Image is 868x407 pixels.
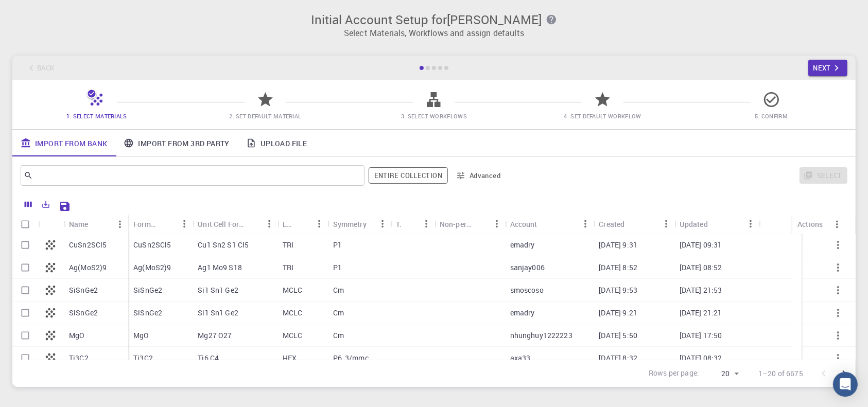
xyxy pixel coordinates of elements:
p: axa33 [510,353,531,363]
div: Formula [128,214,193,234]
p: [DATE] 09:31 [680,240,722,250]
button: Sort [708,216,724,232]
button: Columns [20,196,37,213]
p: [DATE] 21:21 [680,308,722,318]
span: 4. Set Default Workflow [564,112,641,120]
p: emadry [510,240,535,250]
div: Account [510,214,537,234]
p: Cm [333,285,344,295]
div: Account [505,214,594,234]
div: Non-periodic [440,214,472,234]
p: Rows per page: [649,368,699,380]
p: [DATE] 08:32 [680,353,722,363]
p: HEX [283,353,297,363]
div: Tags [391,214,435,234]
a: Upload File [238,130,315,156]
p: TRI [283,240,293,250]
p: [DATE] 08:52 [680,262,722,273]
div: Updated [680,214,708,234]
p: nhunghuy1222223 [510,330,572,341]
p: Si1 Sn1 Ge2 [198,308,238,318]
p: MgO [69,330,84,341]
div: Symmetry [333,214,367,234]
p: CuSn2SCl5 [133,240,171,250]
button: Sort [160,216,176,232]
div: Name [69,214,89,234]
button: Next [808,60,848,76]
button: Save Explorer Settings [55,196,75,217]
div: Non-periodic [435,214,505,234]
button: Entire collection [369,167,448,184]
p: SiSnGe2 [69,308,98,318]
span: 5. Confirm [755,112,788,120]
a: Import From Bank [12,130,115,156]
p: emadry [510,308,535,318]
p: MgO [133,330,149,341]
button: Advanced [452,167,506,184]
p: Ag1 Mo9 S18 [198,262,242,273]
div: Actions [797,214,823,234]
a: Import From 3rd Party [115,130,237,156]
button: Menu [374,216,391,232]
p: SiSnGe2 [133,308,162,318]
button: Sort [402,216,418,232]
p: [DATE] 9:31 [599,240,637,250]
button: Sort [537,216,554,232]
button: Menu [577,216,594,232]
button: Menu [311,216,328,232]
button: Menu [829,216,845,233]
p: [DATE] 9:21 [599,308,637,318]
p: [DATE] 9:53 [599,285,637,295]
p: SiSnGe2 [69,285,98,295]
div: Formula [133,214,160,234]
button: Sort [472,216,489,232]
div: Lattice [277,214,328,234]
button: Menu [112,216,128,233]
p: MCLC [283,285,303,295]
p: Select Materials, Workflows and assign defaults [19,27,849,39]
span: 1. Select Materials [66,112,127,120]
button: Export [37,196,55,213]
p: [DATE] 5:50 [599,330,637,341]
button: Menu [176,216,193,232]
p: Si1 Sn1 Ge2 [198,285,238,295]
p: MCLC [283,308,303,318]
p: 1–20 of 6675 [758,368,803,379]
span: Filter throughout whole library including sets (folders) [369,167,448,184]
p: [DATE] 21:53 [680,285,722,295]
p: Ti6 C4 [198,353,219,363]
p: Cm [333,308,344,318]
p: [DATE] 8:52 [599,262,637,273]
span: 3. Select Workflows [401,112,467,120]
button: Go to next page [834,363,855,384]
button: Sort [245,216,261,232]
p: Ti3C2 [69,353,89,363]
p: smoscoso [510,285,544,295]
div: Unit Cell Formula [193,214,277,234]
p: Mg27 O27 [198,330,232,341]
p: sanjay006 [510,262,545,273]
p: Ag(MoS2)9 [69,262,107,273]
p: TRI [283,262,293,273]
div: Tags [396,214,402,234]
div: Icon [38,214,64,234]
div: Open Intercom Messenger [833,372,858,397]
p: [DATE] 17:50 [680,330,722,341]
p: P1 [333,262,342,273]
p: CuSn2SCl5 [69,240,107,250]
div: Symmetry [328,214,391,234]
button: Menu [742,216,759,232]
div: Actions [792,214,845,234]
p: Cu1 Sn2 S1 Cl5 [198,240,249,250]
div: Lattice [283,214,295,234]
div: Created [594,214,674,234]
button: Sort [625,216,641,232]
h3: Initial Account Setup for [PERSON_NAME] [19,12,849,27]
div: Created [599,214,624,234]
button: Menu [261,216,277,232]
button: Menu [418,216,435,232]
p: Cm [333,330,344,341]
button: Menu [489,216,505,232]
div: Unit Cell Formula [198,214,245,234]
p: P1 [333,240,342,250]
